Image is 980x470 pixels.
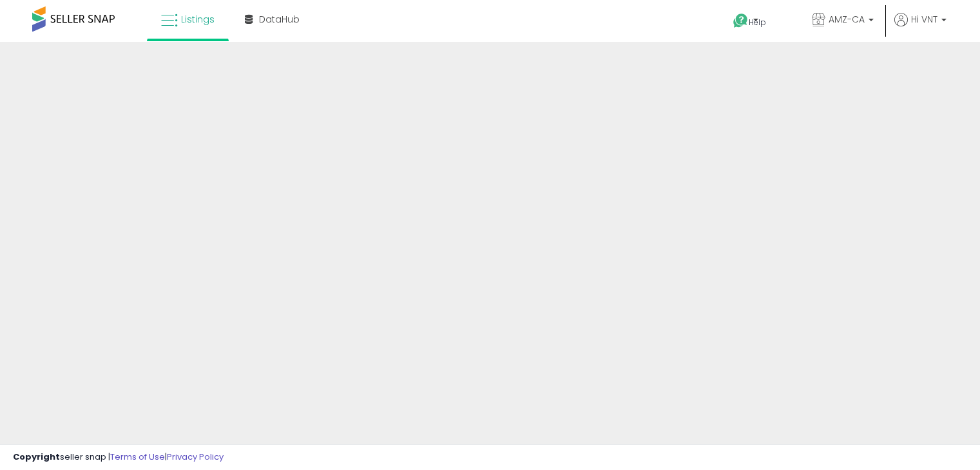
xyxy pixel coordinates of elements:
span: Help [749,17,766,28]
span: Listings [181,13,215,26]
a: Privacy Policy [167,451,224,463]
span: DataHub [259,13,300,26]
a: Hi VNT [894,13,946,42]
span: Hi VNT [911,13,937,26]
div: seller snap | | [13,451,224,464]
a: Help [723,3,791,42]
span: AMZ-CA [829,13,865,26]
a: Terms of Use [110,451,165,463]
strong: Copyright [13,451,60,463]
i: Get Help [733,13,749,29]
